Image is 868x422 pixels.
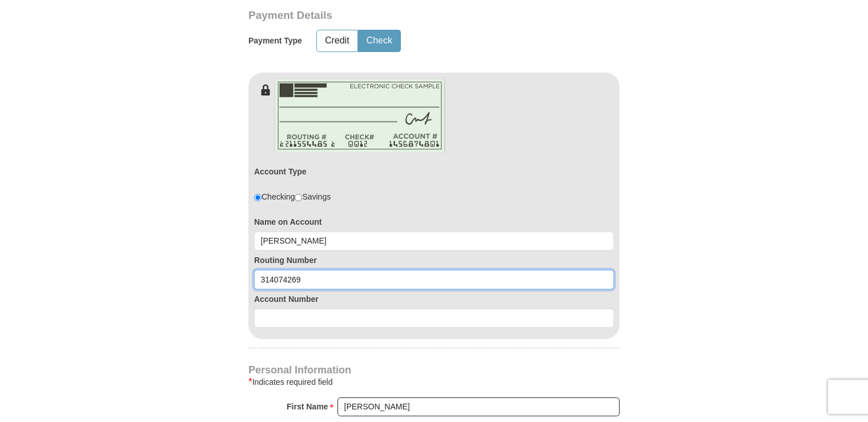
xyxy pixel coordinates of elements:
[287,399,328,415] strong: First Name
[254,254,614,266] label: Routing Number
[317,30,357,51] button: Credit
[248,9,540,22] h3: Payment Details
[274,78,445,153] img: check-en.png
[248,375,620,389] div: Indicates required field
[359,30,400,51] button: Check
[248,36,302,46] h5: Payment Type
[254,293,614,305] label: Account Number
[254,191,331,202] div: Checking Savings
[254,216,614,228] label: Name on Account
[248,365,620,375] h4: Personal Information
[254,166,307,177] label: Account Type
